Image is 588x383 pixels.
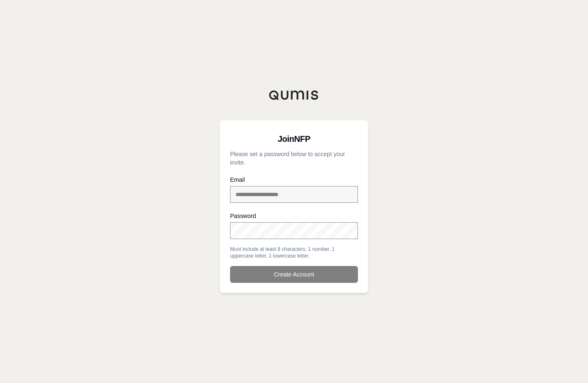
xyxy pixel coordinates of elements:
h3: Join NFP [230,130,358,147]
p: Please set a password below to accept your invite. [230,150,358,167]
img: Qumis [269,90,319,100]
div: Must include at least 8 characters, 1 number, 1 uppercase letter, 1 lowercase letter. [230,246,358,259]
label: Email [230,177,358,183]
label: Password [230,213,358,219]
